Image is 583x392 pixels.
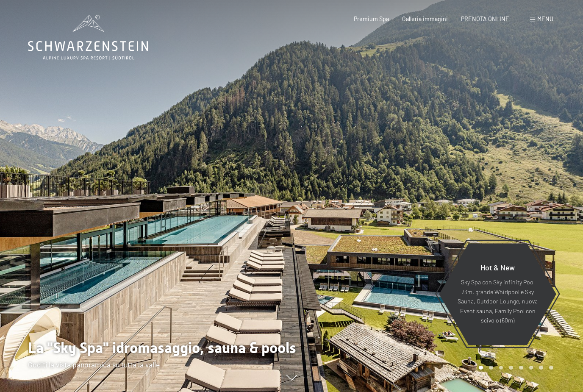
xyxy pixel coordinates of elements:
a: Premium Spa [354,15,389,22]
div: Carousel Pagination [476,366,553,370]
div: Carousel Page 3 [499,366,503,370]
div: Carousel Page 2 [489,366,493,370]
div: Carousel Page 5 [519,366,523,370]
a: Galleria immagini [402,15,448,22]
div: Carousel Page 4 [509,366,513,370]
a: Hot & New Sky Spa con Sky infinity Pool 23m, grande Whirlpool e Sky Sauna, Outdoor Lounge, nuova ... [439,243,557,345]
p: Sky Spa con Sky infinity Pool 23m, grande Whirlpool e Sky Sauna, Outdoor Lounge, nuova Event saun... [457,278,538,325]
a: PRENOTA ONLINE [461,15,509,22]
span: Hot & New [480,263,515,272]
div: Carousel Page 7 [539,366,543,370]
div: Carousel Page 1 (Current Slide) [479,366,483,370]
div: Carousel Page 6 [529,366,533,370]
div: Carousel Page 8 [549,366,553,370]
span: Menu [537,15,553,22]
